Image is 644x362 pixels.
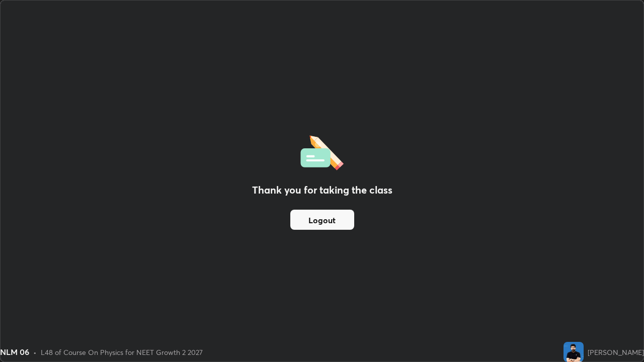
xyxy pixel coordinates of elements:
div: L48 of Course On Physics for NEET Growth 2 2027 [41,347,203,357]
img: offlineFeedback.1438e8b3.svg [300,132,344,170]
img: 83a18a2ccf0346ec988349b1c8dfe260.jpg [563,342,584,362]
div: • [33,347,37,357]
div: [PERSON_NAME] [588,347,644,357]
h2: Thank you for taking the class [252,183,392,198]
button: Logout [290,210,354,230]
